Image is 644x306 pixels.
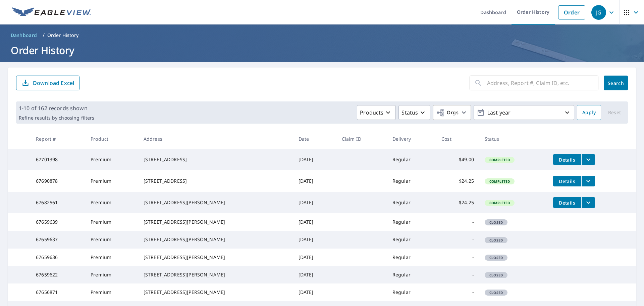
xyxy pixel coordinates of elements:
td: 67659622 [31,266,85,283]
td: [DATE] [293,170,336,192]
td: [DATE] [293,283,336,301]
span: Closed [485,255,507,260]
td: $24.25 [436,170,479,192]
td: 67690878 [31,170,85,192]
td: Premium [85,249,138,266]
div: [STREET_ADDRESS][PERSON_NAME] [144,289,288,296]
div: [STREET_ADDRESS][PERSON_NAME] [144,199,288,206]
nav: breadcrumb [8,30,636,41]
th: Date [293,129,336,149]
p: Download Excel [33,79,74,87]
th: Product [85,129,138,149]
a: Dashboard [8,30,40,41]
td: - [436,231,479,248]
p: Products [360,108,383,117]
th: Address [138,129,293,149]
button: Orgs [433,105,471,120]
span: Completed [485,158,514,162]
div: [STREET_ADDRESS] [144,156,288,163]
th: Cost [436,129,479,149]
td: [DATE] [293,149,336,170]
div: [STREET_ADDRESS][PERSON_NAME] [144,271,288,278]
td: - [436,249,479,266]
button: Download Excel [16,76,79,90]
td: - [436,266,479,283]
img: EV Logo [12,7,91,17]
button: Last year [474,105,574,120]
th: Report # [31,129,85,149]
p: Last year [485,107,563,119]
input: Address, Report #, Claim ID, etc. [487,74,598,92]
td: - [436,213,479,231]
td: [DATE] [293,213,336,231]
h1: Order History [8,43,636,57]
button: detailsBtn-67682561 [553,197,581,208]
td: Premium [85,192,138,213]
span: Details [557,157,577,163]
td: [DATE] [293,192,336,213]
button: Search [604,76,628,90]
td: Regular [387,149,436,170]
td: Premium [85,231,138,248]
span: Completed [485,201,514,205]
td: Regular [387,231,436,248]
td: Regular [387,266,436,283]
div: [STREET_ADDRESS][PERSON_NAME] [144,254,288,261]
span: Closed [485,238,507,243]
td: Premium [85,213,138,231]
p: 1-10 of 162 records shown [19,104,94,112]
th: Delivery [387,129,436,149]
td: 67659639 [31,213,85,231]
span: Details [557,200,577,206]
td: Regular [387,283,436,301]
th: Status [479,129,548,149]
td: Regular [387,170,436,192]
span: Closed [485,220,507,225]
td: Premium [85,170,138,192]
td: Regular [387,192,436,213]
td: Regular [387,213,436,231]
button: filesDropdownBtn-67690878 [581,176,595,186]
td: - [436,283,479,301]
span: Search [609,80,623,86]
span: Dashboard [11,32,37,39]
td: Premium [85,266,138,283]
div: [STREET_ADDRESS] [144,178,288,184]
p: Order History [47,32,79,39]
td: $49.00 [436,149,479,170]
td: Premium [85,149,138,170]
div: JG [591,5,606,20]
button: filesDropdownBtn-67682561 [581,197,595,208]
td: Premium [85,283,138,301]
td: 67682561 [31,192,85,213]
div: [STREET_ADDRESS][PERSON_NAME] [144,219,288,225]
p: Refine results by choosing filters [19,115,94,121]
td: $24.25 [436,192,479,213]
button: detailsBtn-67701398 [553,154,581,165]
td: [DATE] [293,249,336,266]
span: Closed [485,290,507,295]
button: filesDropdownBtn-67701398 [581,154,595,165]
button: Status [398,105,430,120]
td: [DATE] [293,231,336,248]
td: 67659636 [31,249,85,266]
td: [DATE] [293,266,336,283]
button: detailsBtn-67690878 [553,176,581,186]
button: Products [357,105,396,120]
span: Details [557,178,577,184]
a: Order [558,5,585,19]
td: 67659637 [31,231,85,248]
span: Apply [582,108,596,117]
button: Apply [577,105,601,120]
span: Closed [485,273,507,277]
th: Claim ID [336,129,387,149]
span: Completed [485,179,514,184]
p: Status [401,108,418,117]
td: Regular [387,249,436,266]
div: [STREET_ADDRESS][PERSON_NAME] [144,236,288,243]
span: Orgs [436,108,459,117]
td: 67656871 [31,283,85,301]
li: / [43,31,45,39]
td: 67701398 [31,149,85,170]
